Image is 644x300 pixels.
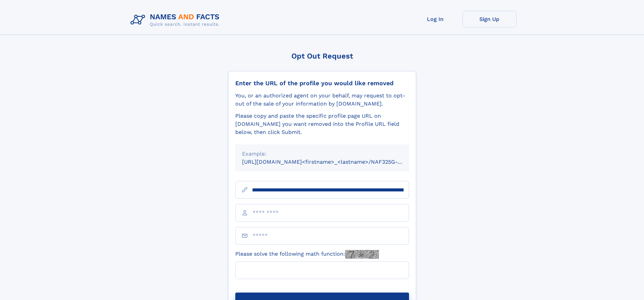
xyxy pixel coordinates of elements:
[235,250,379,259] label: Please solve the following math function:
[408,11,462,27] a: Log In
[235,92,409,108] div: You, or an authorized agent on your behalf, may request to opt-out of the sale of your informatio...
[242,150,402,158] div: Example:
[235,79,409,87] div: Enter the URL of the profile you would like removed
[235,112,409,136] div: Please copy and paste the specific profile page URL on [DOMAIN_NAME] you want removed into the Pr...
[128,11,225,29] img: Logo Names and Facts
[462,11,517,27] a: Sign Up
[242,159,422,165] small: [URL][DOMAIN_NAME]<firstname>_<lastname>/NAF325G-xxxxxxxx
[228,52,416,60] div: Opt Out Request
